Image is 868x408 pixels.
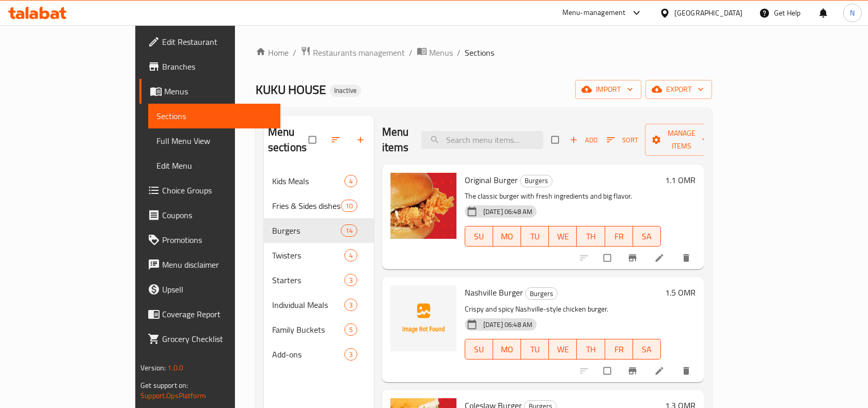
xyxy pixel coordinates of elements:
[341,200,357,212] div: items
[597,361,619,381] span: Select to update
[570,134,597,146] span: Add
[654,366,667,376] a: Edit menu item
[675,360,700,382] button: delete
[264,169,374,193] div: Kids Meals4
[654,253,667,263] a: Edit menu item
[139,29,280,54] a: Edit Restaurant
[637,229,657,244] span: SA
[344,299,357,311] div: items
[465,303,661,316] p: Crispy and spicy Nashville-style chicken burger.
[390,173,456,239] img: Original Burger
[344,175,357,187] div: items
[264,292,374,317] div: Individual Meals3
[341,226,357,236] span: 14
[479,207,536,217] span: [DATE] 06:48 AM
[597,248,619,268] span: Select to update
[609,229,629,244] span: FR
[264,268,374,292] div: Starters3
[497,229,517,244] span: MO
[162,258,272,271] span: Menu disclaimer
[156,110,272,122] span: Sections
[140,379,188,392] span: Get support on:
[345,275,357,285] span: 3
[139,203,280,227] a: Coupons
[417,46,453,59] a: Menus
[674,7,743,19] div: [GEOGRAPHIC_DATA]
[621,360,646,382] button: Branch-specific-item
[549,339,577,360] button: WE
[272,323,344,336] span: Family Buckets
[344,274,357,286] div: items
[493,339,521,360] button: MO
[156,135,272,147] span: Full Menu View
[264,165,374,371] nav: Menu sections
[256,46,712,59] nav: breadcrumb
[525,229,545,244] span: TU
[162,60,272,73] span: Branches
[575,80,641,99] button: import
[581,229,601,244] span: TH
[382,124,409,155] h2: Menu items
[645,80,712,99] button: export
[139,178,280,203] a: Choice Groups
[345,325,357,335] span: 5
[645,124,718,156] button: Manage items
[526,288,557,300] span: Burgers
[562,7,626,19] div: Menu-management
[164,85,272,97] span: Menus
[390,285,456,351] img: Nashville Burger
[139,302,280,327] a: Coverage Report
[521,339,549,360] button: TU
[139,54,280,79] a: Branches
[139,327,280,351] a: Grocery Checklist
[268,124,309,155] h2: Menu sections
[256,78,326,101] span: KUKU HOUSE
[139,277,280,302] a: Upsell
[545,130,567,150] span: Select section
[140,389,206,402] a: Support.OpsPlatform
[272,299,344,311] span: Individual Meals
[272,175,344,187] span: Kids Meals
[162,308,272,320] span: Coverage Report
[653,127,710,153] span: Manage items
[567,132,600,148] span: Add item
[633,339,661,360] button: SA
[330,86,361,95] span: Inactive
[313,46,405,59] span: Restaurants management
[465,190,661,203] p: The classic burger with fresh ingredients and big flavor.
[272,200,341,212] span: Fries & Sides dishes
[140,361,166,374] span: Version:
[577,339,605,360] button: TH
[139,252,280,277] a: Menu disclaimer
[162,36,272,48] span: Edit Restaurant
[465,339,493,360] button: SU
[162,184,272,197] span: Choice Groups
[525,342,545,357] span: TU
[303,130,324,150] span: Select all sections
[341,224,357,237] div: items
[665,285,696,300] h6: 1.5 OMR
[330,85,361,97] div: Inactive
[324,128,349,151] span: Sort sections
[604,132,641,148] button: Sort
[675,247,700,269] button: delete
[264,317,374,342] div: Family Buckets5
[553,342,573,357] span: WE
[521,226,549,247] button: TU
[421,131,543,149] input: search
[148,104,280,128] a: Sections
[465,172,518,188] span: Original Burger
[567,132,600,148] button: Add
[469,342,489,357] span: SU
[272,249,344,262] span: Twisters
[139,79,280,104] a: Menus
[264,218,374,243] div: Burgers14
[162,333,272,345] span: Grocery Checklist
[850,7,855,19] span: N
[272,224,341,237] span: Burgers
[577,226,605,247] button: TH
[345,300,357,310] span: 3
[479,320,536,330] span: [DATE] 06:48 AM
